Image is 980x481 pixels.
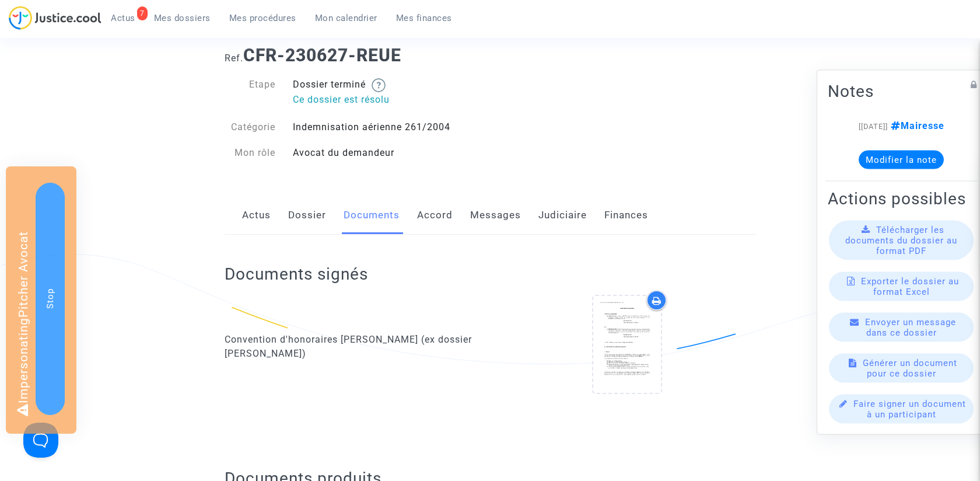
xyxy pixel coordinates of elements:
div: Dossier terminé [284,78,490,109]
span: Mes finances [396,13,452,23]
span: [[DATE]] [859,122,888,131]
h2: Documents signés [225,264,368,284]
a: Mes procédures [220,9,306,27]
h2: Notes [828,81,975,102]
p: Ce dossier est résolu [293,92,481,107]
a: Judiciaire [538,196,587,235]
img: help.svg [372,78,386,92]
a: Documents [344,196,400,235]
iframe: Help Scout Beacon - Open [23,423,58,458]
span: Stop [45,288,55,309]
a: Accord [417,196,453,235]
span: Exporter le dossier au format Excel [861,276,959,297]
div: Indemnisation aérienne 261/2004 [284,120,490,134]
button: Modifier la note [859,151,944,169]
div: Catégorie [216,120,285,134]
span: Mes procédures [229,13,296,23]
b: CFR-230627-REUE [243,45,401,65]
span: Envoyer un message dans ce dossier [865,317,956,338]
a: Mon calendrier [306,9,387,27]
div: Avocat du demandeur [284,146,490,160]
div: Etape [216,78,285,109]
span: Générer un document pour ce dossier [863,358,957,379]
button: Stop [36,183,65,415]
a: Finances [604,196,648,235]
a: Messages [470,196,521,235]
span: Ref. [225,53,243,64]
a: Actus [242,196,271,235]
div: 7 [137,6,148,20]
a: Mes finances [387,9,461,27]
span: Mairesse [888,120,944,131]
div: Convention d'honoraires [PERSON_NAME] (ex dossier [PERSON_NAME]) [225,333,482,361]
span: Faire signer un document à un participant [853,399,966,420]
span: Actus [111,13,135,23]
a: Mes dossiers [145,9,220,27]
img: jc-logo.svg [9,6,101,30]
span: Mes dossiers [154,13,211,23]
a: Dossier [288,196,326,235]
a: 7Actus [101,9,145,27]
div: Impersonating [6,166,76,434]
h2: Actions possibles [828,189,975,209]
span: Mon calendrier [315,13,377,23]
div: Mon rôle [216,146,285,160]
span: Télécharger les documents du dossier au format PDF [845,225,957,256]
